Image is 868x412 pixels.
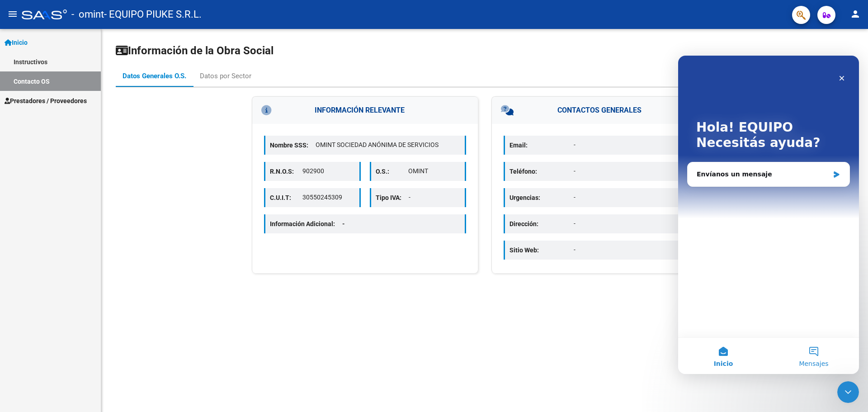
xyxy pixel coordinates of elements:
[5,96,87,106] span: Prestadores / Proveedores
[270,166,302,176] p: R.N.O.S:
[509,245,574,255] p: Sitio Web:
[574,140,700,150] p: -
[116,43,854,58] h1: Información de la Obra Social
[7,9,18,19] mat-icon: menu
[850,9,861,19] mat-icon: person
[376,193,409,203] p: Tipo IVA:
[252,97,478,124] h3: INFORMACIÓN RELEVANTE
[270,193,302,203] p: C.U.I.T:
[104,5,202,24] span: - EQUIPO PIUKE S.R.L.
[678,56,859,374] iframe: Intercom live chat
[574,193,700,202] p: -
[509,166,574,176] p: Teléfono:
[71,5,104,24] span: - omint
[123,71,186,81] div: Datos Generales O.S.
[270,140,316,150] p: Nombre SSS:
[574,166,700,176] p: -
[5,38,28,47] span: Inicio
[342,220,345,227] span: -
[376,166,408,176] p: O.S.:
[409,193,461,202] p: -
[509,140,574,150] p: Email:
[302,193,354,202] p: 30550245309
[492,97,717,124] h3: CONTACTOS GENERALES
[574,245,700,255] p: -
[200,71,251,81] div: Datos por Sector
[574,219,700,228] p: -
[408,166,460,176] p: OMINT
[302,166,354,176] p: 902900
[509,193,574,203] p: Urgencias:
[509,219,574,229] p: Dirección:
[316,140,460,150] p: OMINT SOCIEDAD ANÓNIMA DE SERVICIOS
[837,381,859,403] iframe: Intercom live chat
[270,219,352,229] p: Información Adicional:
